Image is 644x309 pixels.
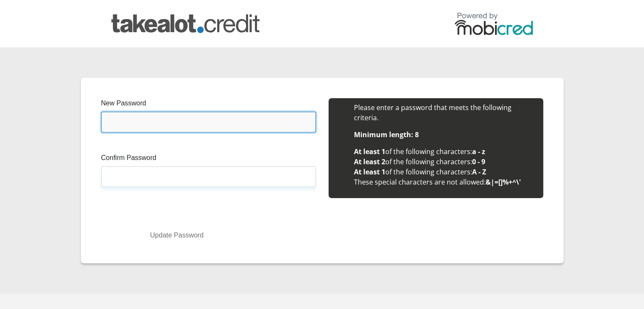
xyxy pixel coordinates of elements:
b: Minimum length: 8 [354,130,419,139]
b: At least 1 [354,167,385,177]
img: powered by mobicred logo [455,12,533,35]
button: Update Password [108,228,246,243]
b: &|=[]%+^\' [486,177,521,187]
li: of the following characters: [354,157,535,167]
label: Confirm Password [101,153,316,166]
li: of the following characters: [354,167,535,177]
input: Confirm Password [101,166,316,187]
li: of the following characters: [354,146,535,157]
input: Enter new Password [101,112,316,132]
li: Please enter a password that meets the following criteria. [354,102,535,123]
b: At least 1 [354,147,385,156]
b: a - z [472,147,485,156]
img: takealot_credit logo [111,14,260,33]
b: A - Z [472,167,486,177]
b: At least 2 [354,157,385,166]
label: New Password [101,98,316,112]
li: These special characters are not allowed: [354,177,535,187]
b: 0 - 9 [472,157,485,166]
